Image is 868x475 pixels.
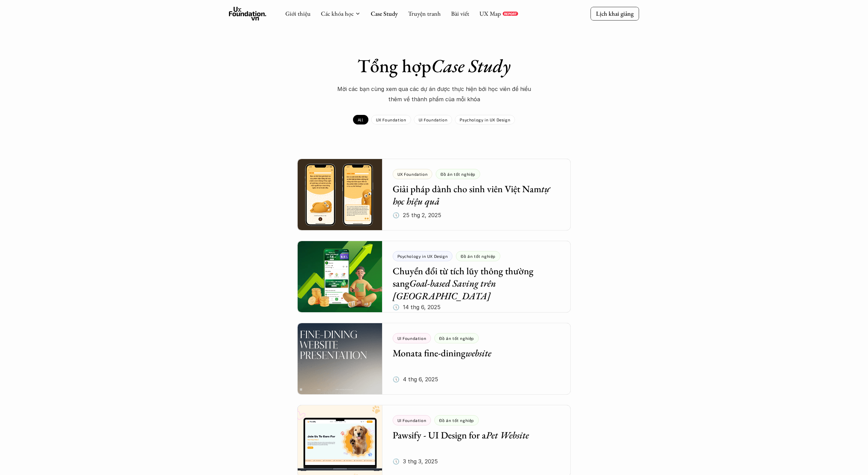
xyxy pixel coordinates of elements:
p: REPORT [504,12,517,16]
em: Case Study [431,54,511,78]
a: Các khóa học [321,10,354,17]
p: UI Foundation [419,117,448,122]
a: REPORT [503,12,518,16]
h1: Tổng hợp [314,55,554,77]
a: UX Map [479,10,501,17]
p: Psychology in UX Design [460,117,510,122]
a: Giới thiệu [285,10,311,17]
p: Mời các bạn cùng xem qua các dự án được thực hiện bới học viên để hiểu thêm về thành phẩm của mỗi... [331,84,537,105]
a: Giải pháp dành cho sinh viên Việt Namtự học hiệu quả🕔 25 thg 2, 2025 [297,159,571,230]
p: UX Foundation [376,117,406,122]
p: Lịch khai giảng [596,10,634,17]
a: Bài viết [451,10,469,17]
a: Case Study [371,10,398,17]
a: Chuyển đổi từ tích lũy thông thường sangGoal-based Saving trên [GEOGRAPHIC_DATA]🕔 14 thg 6, 2025 [297,241,571,313]
a: Monata fine-diningwebsite🕔 4 thg 6, 2025 [297,323,571,395]
a: Lịch khai giảng [591,7,639,20]
p: All [358,117,364,122]
a: Truyện tranh [408,10,441,17]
